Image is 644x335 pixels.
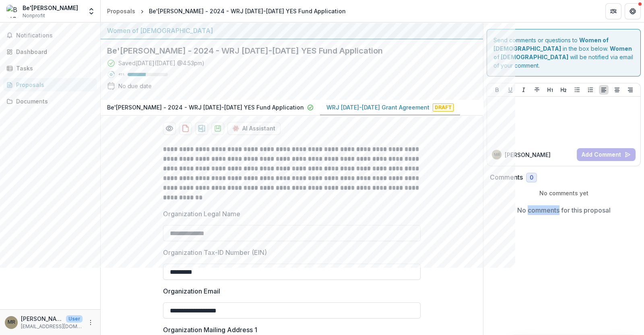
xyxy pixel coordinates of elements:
[118,59,204,67] div: Saved [DATE] ( [DATE] @ 4:53pm )
[107,103,304,112] p: Be'[PERSON_NAME] - 2024 - WRJ [DATE]-[DATE] YES Fund Application
[16,64,91,72] div: Tasks
[8,320,15,325] div: Melina Rosenberg
[104,5,138,17] a: Proposals
[6,5,19,18] img: Be'Chol Lashon
[163,122,176,135] button: Preview 6def3bf3-2885-4f57-bcf3-f858e03a2b06-1.pdf
[494,153,500,157] div: Melina Rosenberg
[16,48,91,56] div: Dashboard
[163,325,257,335] p: Organization Mailing Address 1
[487,29,641,77] div: Send comments or questions to in the box below. will be notified via email of your comment.
[163,248,267,257] p: Organization Tax-ID Number (EIN)
[3,78,97,91] a: Proposals
[505,151,551,159] p: [PERSON_NAME]
[517,205,611,215] p: No comments for this proposal
[195,122,208,135] button: download-proposal
[16,32,94,39] span: Notifications
[506,85,515,95] button: Underline
[107,46,464,56] h2: Be'[PERSON_NAME] - 2024 - WRJ [DATE]-[DATE] YES Fund Application
[625,85,635,95] button: Align Right
[16,97,91,105] div: Documents
[149,7,346,15] div: Be'[PERSON_NAME] - 2024 - WRJ [DATE]-[DATE] YES Fund Application
[3,62,97,75] a: Tasks
[86,3,97,19] button: Open entity switcher
[16,81,91,89] div: Proposals
[599,85,609,95] button: Align Left
[605,3,621,19] button: Partners
[492,85,502,95] button: Bold
[3,45,97,58] a: Dashboard
[107,7,135,15] div: Proposals
[577,148,636,161] button: Add Comment
[572,85,582,95] button: Bullet List
[179,122,192,135] button: download-proposal
[23,12,45,19] span: Nonprofit
[211,122,224,135] button: download-proposal
[118,72,124,77] p: 45 %
[326,103,429,112] p: WRJ [DATE]-[DATE] Grant Agreement
[532,85,542,95] button: Strike
[104,5,349,17] nav: breadcrumb
[118,82,152,90] div: No due date
[519,85,528,95] button: Italicize
[490,189,638,197] p: No comments yet
[612,85,622,95] button: Align Center
[163,209,240,219] p: Organization Legal Name
[559,85,568,95] button: Heading 2
[545,85,555,95] button: Heading 1
[23,4,78,12] div: Be'[PERSON_NAME]
[107,26,477,35] div: Women of [DEMOGRAPHIC_DATA]
[3,29,97,42] button: Notifications
[227,122,281,135] button: AI Assistant
[490,174,523,181] h2: Comments
[66,315,83,323] p: User
[530,174,533,181] span: 0
[3,95,97,108] a: Documents
[163,286,220,296] p: Organization Email
[21,314,63,323] p: [PERSON_NAME]
[586,85,595,95] button: Ordered List
[625,3,641,19] button: Get Help
[433,103,454,112] span: Draft
[21,323,83,330] p: [EMAIL_ADDRESS][DOMAIN_NAME]
[86,318,95,327] button: More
